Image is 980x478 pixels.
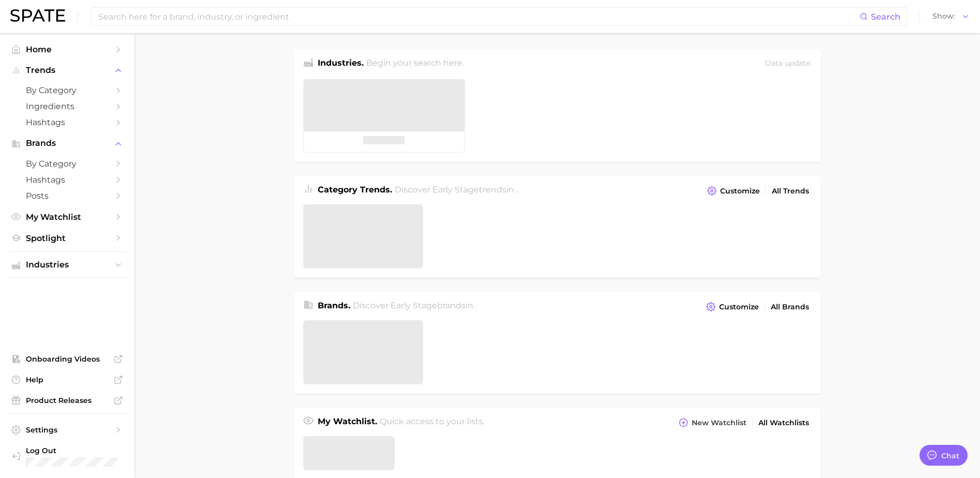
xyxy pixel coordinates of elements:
span: Customize [720,187,760,196]
a: Onboarding Videos [8,351,126,367]
h2: Quick access to your lists. [380,415,485,430]
a: All Brands [768,300,812,314]
a: by Category [8,82,126,98]
span: Hashtags [26,117,108,127]
a: All Watchlists [756,416,812,430]
a: by Category [8,156,126,172]
h1: Industries. [318,57,364,71]
span: by Category [26,85,108,95]
span: All Trends [772,187,809,196]
span: Log Out [26,446,118,455]
span: Customize [719,303,759,311]
span: Brands [26,139,108,148]
button: Brands [8,136,126,151]
span: Show [932,13,955,19]
div: Data update: [765,57,812,71]
a: Settings [8,422,126,438]
button: Trends [8,63,126,78]
span: Industries [26,260,108,270]
a: Hashtags [8,172,126,188]
span: All Watchlists [758,419,809,427]
span: Spotlight [26,233,108,243]
span: by Category [26,159,108,169]
button: Customize [705,184,762,198]
span: Posts [26,191,108,201]
span: Search [871,12,900,22]
a: My Watchlist [8,209,126,225]
span: Home [26,44,108,54]
span: Discover Early Stage brands in . [353,301,477,310]
button: Show [930,10,972,23]
span: Settings [26,425,108,435]
a: Posts [8,188,126,204]
span: All Brands [771,303,809,311]
span: New Watchlist [692,419,746,427]
a: Product Releases [8,393,126,408]
a: Spotlight [8,230,126,246]
button: Industries [8,257,126,273]
span: Category Trends . [318,185,392,195]
span: Discover Early Stage trends in . [395,185,518,195]
a: Home [8,41,126,57]
span: Trends [26,66,108,75]
span: Onboarding Videos [26,354,108,364]
span: My Watchlist [26,212,108,222]
h2: Begin your search here. [366,57,464,71]
h1: My Watchlist. [318,415,377,430]
span: Ingredients [26,101,108,111]
span: Hashtags [26,175,108,185]
span: Brands . [318,301,350,310]
span: Help [26,375,108,384]
input: Search here for a brand, industry, or ingredient [97,8,860,25]
a: Hashtags [8,114,126,130]
a: Help [8,372,126,387]
a: All Trends [769,184,812,198]
button: Customize [704,300,761,314]
a: Log out. Currently logged in with e-mail jek@cosmax.com. [8,443,126,470]
a: Ingredients [8,98,126,114]
img: SPATE [10,9,65,22]
span: Product Releases [26,396,108,405]
button: New Watchlist [676,415,749,430]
